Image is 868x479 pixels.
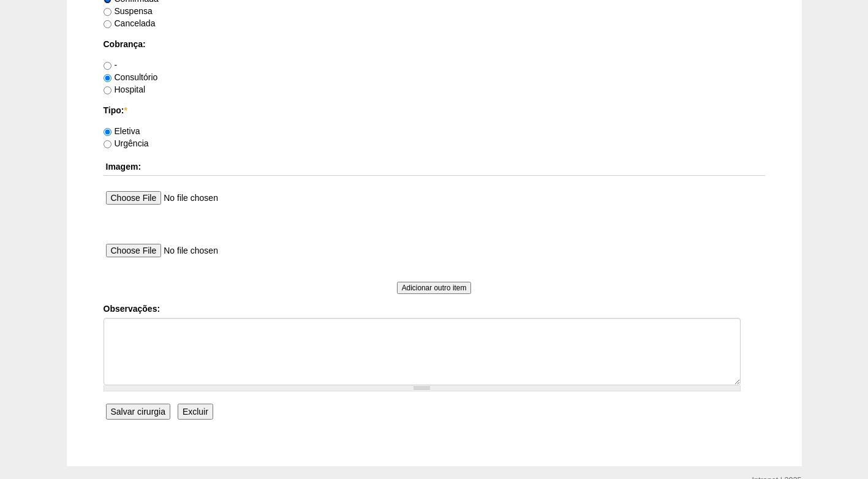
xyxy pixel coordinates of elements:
label: Urgência [104,138,149,148]
input: Cancelada [104,20,111,28]
label: Tipo: [104,104,765,116]
input: Hospital [104,86,111,94]
th: Imagem: [104,158,765,176]
label: Hospital [104,85,146,94]
input: Eletiva [104,128,111,136]
label: Consultório [104,72,158,82]
input: Consultório [104,74,111,82]
label: - [104,60,118,70]
span: Este campo é obrigatório. [124,105,127,115]
label: Suspensa [104,6,153,16]
input: Salvar cirurgia [106,404,170,420]
input: Suspensa [104,8,111,16]
input: Excluir [178,404,213,420]
input: Adicionar outro item [397,282,472,294]
label: Eletiva [104,126,140,136]
input: Urgência [104,140,111,148]
label: Observações: [104,303,765,315]
input: - [104,62,111,70]
label: Cancelada [104,18,156,28]
label: Cobrança: [104,38,765,50]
